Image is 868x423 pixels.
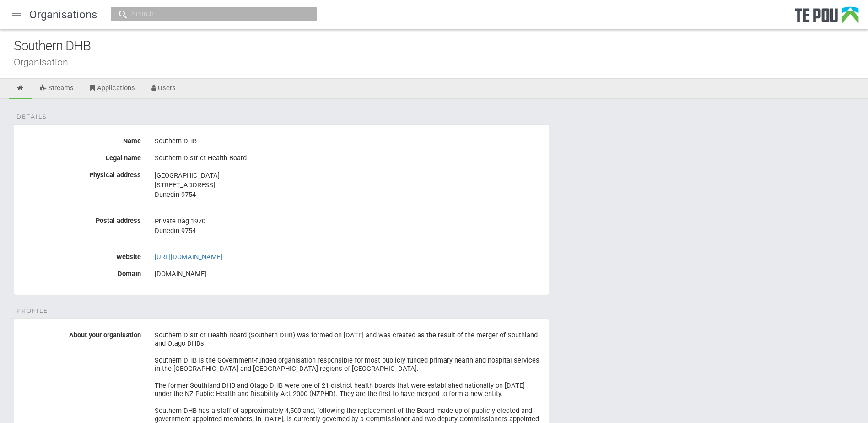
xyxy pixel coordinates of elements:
a: [URL][DOMAIN_NAME] [155,253,222,261]
label: About your organisation [14,328,148,339]
a: Applications [81,79,142,99]
a: Streams [32,79,81,99]
div: Southern DHB [155,134,542,149]
a: Users [143,79,183,99]
address: [GEOGRAPHIC_DATA] [STREET_ADDRESS] Dunedin 9754 [155,171,542,200]
label: Physical address [14,168,148,179]
label: Name [14,134,148,145]
label: Website [14,249,148,261]
span: Details [16,113,47,121]
span: Profile [16,307,48,315]
div: Organisation [14,57,868,67]
label: Postal address [14,213,148,225]
div: [DOMAIN_NAME] [155,266,542,282]
div: Southern DHB [14,36,868,56]
address: Private Bag 1970 Dunedin 9754 [155,217,542,236]
input: Search [129,9,290,19]
label: Domain [14,266,148,278]
label: Legal name [14,151,148,162]
div: Southern District Health Board [155,151,542,166]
